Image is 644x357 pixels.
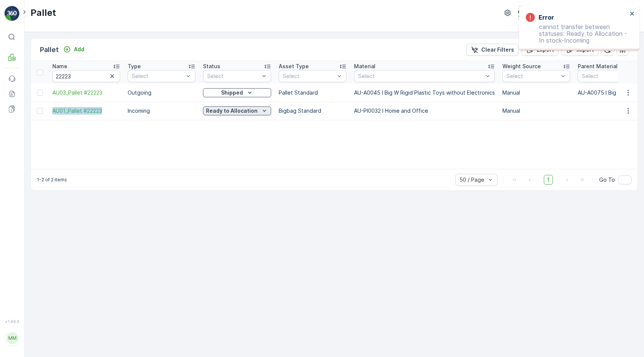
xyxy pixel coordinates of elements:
p: Select [507,72,559,80]
button: close [630,11,635,18]
button: MM [5,325,20,351]
td: Bigbag Standard [275,102,350,120]
a: AU01_Pallet #22223 [52,107,120,115]
td: Pallet Standard [275,84,350,102]
p: Asset Type [279,63,309,70]
td: Manual [499,84,574,102]
p: Select [132,72,184,80]
td: Outgoing [124,84,199,102]
p: Pallet [40,44,59,55]
span: Go To [599,176,615,184]
input: Search [52,70,120,82]
p: 1-2 of 2 items [37,177,67,183]
div: MM [6,332,18,344]
button: Shipped [203,88,271,97]
button: Terracycle-AU04 - Sendable(+10:00) [518,6,638,20]
p: Material [354,63,375,70]
button: Clear Filters [466,44,519,56]
td: Incoming [124,102,199,120]
p: cannot transfer between statuses: Ready to Allocation - In stock-Incoming [526,23,627,44]
td: AU-A0045 I Big W Rigid Plastic Toys without Electronics [350,84,499,102]
p: Select [358,72,483,80]
td: Manual [499,102,574,120]
button: Add [60,45,87,54]
p: Status [203,63,220,70]
p: Parent Materials [578,63,621,70]
h3: Error [539,13,554,22]
p: Select [207,72,259,80]
p: Add [74,46,84,53]
button: Ready to Allocation [203,106,271,115]
p: Name [52,63,67,70]
div: Toggle Row Selected [37,90,43,96]
p: Pallet [31,7,56,19]
span: v 1.49.3 [5,319,20,324]
img: terracycle_logo.png [518,9,530,17]
div: Toggle Row Selected [37,108,43,114]
p: Ready to Allocation [206,107,258,115]
p: Type [128,63,141,70]
p: Select [283,72,335,80]
td: AU-PI0032 I Home and Office [350,102,499,120]
img: logo [5,6,20,21]
p: Weight Source [502,63,541,70]
p: Shipped [221,89,243,97]
a: AU03_Pallet #22223 [52,89,120,97]
span: 1 [544,175,553,185]
p: Clear Filters [481,46,514,54]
